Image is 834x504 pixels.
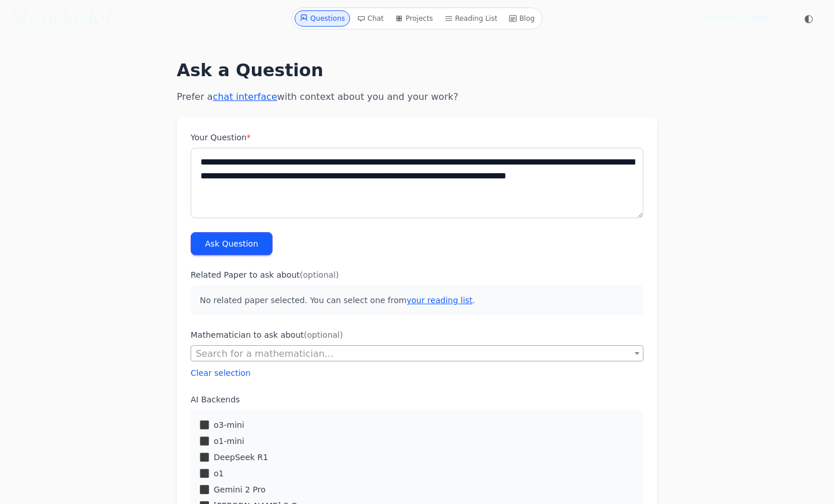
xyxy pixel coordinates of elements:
i: SU\G [9,10,53,27]
label: o1-mini [214,435,244,447]
label: AI Backends [191,394,643,405]
span: [PERSON_NAME] [705,13,772,24]
label: o3-mini [214,419,244,431]
a: your reading list [407,296,472,305]
button: Clear selection [191,367,251,379]
label: o1 [214,468,224,479]
span: ◐ [804,13,813,24]
a: SU\G(𝔸)/K·U [9,8,117,29]
span: Search for a mathematician... [191,345,643,361]
label: Mathematician to ask about [191,329,643,341]
label: Gemini 2 Pro [214,484,266,495]
p: No related paper selected. You can select one from . [191,285,643,315]
span: Search for a mathematician... [191,346,643,362]
label: Related Paper to ask about [191,269,643,281]
a: Questions [295,10,350,27]
span: (optional) [304,330,343,339]
label: DeepSeek R1 [214,451,268,463]
p: Prefer a with context about you and your work? [177,90,657,104]
a: Projects [390,10,437,27]
summary: [PERSON_NAME] [705,13,783,24]
span: Search for a mathematician... [196,348,333,359]
h1: Ask a Question [177,60,657,81]
button: Ask Question [191,232,273,255]
label: Your Question [191,132,643,143]
button: ◐ [797,7,820,30]
a: Chat [352,10,388,27]
a: Reading List [440,10,502,27]
a: chat interface [213,91,277,102]
span: (optional) [300,270,339,279]
i: /K·U [79,10,117,27]
a: Blog [504,10,539,27]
